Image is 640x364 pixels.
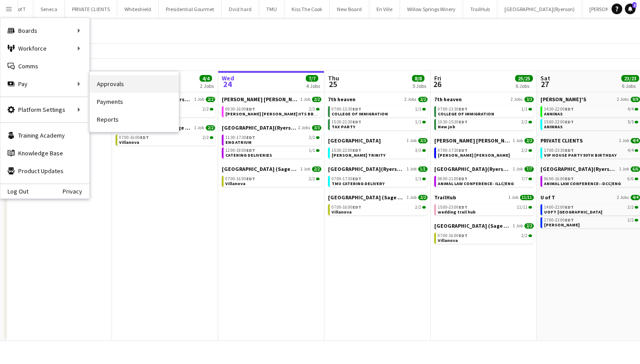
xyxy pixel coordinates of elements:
[328,166,405,172] span: Toronto Metropolitan University(Ryerson)
[434,194,456,201] span: TrailHub
[332,205,361,210] span: 07:00-16:00
[434,96,534,103] a: 7th heaven2 Jobs3/3
[312,166,321,172] span: 2/2
[316,108,320,111] span: 2/2
[328,96,356,103] span: 7th heaven
[617,97,629,102] span: 2 Jobs
[332,147,426,158] a: 15:30-22:00EDT3/3[PERSON_NAME] TRINITY
[635,121,638,123] span: 5/5
[434,222,534,229] a: [GEOGRAPHIC_DATA] (Sage Dining)1 Job2/2
[508,195,518,200] span: 1 Job
[540,96,640,103] a: [PERSON_NAME]'S2 Jobs9/9
[422,178,426,180] span: 1/1
[565,147,574,153] span: EDT
[352,119,361,125] span: EDT
[540,137,583,144] span: PRIVATE CLIENTS
[628,177,634,181] span: 6/6
[332,177,361,181] span: 07:00-17:30
[327,79,339,89] span: 25
[438,204,532,214] a: 15:00-23:00EDT11/11wedding trail hub
[352,176,361,182] span: EDT
[225,181,245,186] span: Villanova
[203,135,209,140] span: 2/2
[222,96,321,103] a: [PERSON_NAME] [PERSON_NAME]1 Job2/2
[540,166,640,194] div: [GEOGRAPHIC_DATA](Ryerson)1 Job6/606:00-16:00EDT6/6ANIMAL LAW CONFERENCE--DCC/ENG
[418,138,428,143] span: 3/3
[328,194,405,201] span: Villanova College (Sage Dining)
[544,147,638,158] a: 17:00-23:30EDT4/4VIP HOUSE PARTY 50TH BIRTHDAY
[328,96,428,137] div: 7th heaven2 Jobs2/207:00-13:30EDT1/1COLLEGE OF IMMIGRATION15:30-21:30EDT1/1TAX PARTY
[400,0,463,18] button: Willow Springs Winery
[418,166,428,172] span: 1/1
[521,233,528,238] span: 2/2
[119,135,149,140] span: 07:00-16:00
[544,124,563,130] span: ANINNAS
[309,135,315,140] span: 2/2
[434,137,534,166] div: [PERSON_NAME] [PERSON_NAME]1 Job2/207:00-17:30EDT2/2[PERSON_NAME] [PERSON_NAME]
[222,124,296,131] span: Toronto Metropolitan University(Ryerson)
[434,166,534,194] div: [GEOGRAPHIC_DATA](Ryerson)1 Job7/708:00-21:00EDT7/7ANIMAL LAW CONFERENCE- ILLC/ENG
[225,176,320,186] a: 07:00-16:00EDT2/2Villanova
[434,96,534,137] div: 7th heaven2 Jobs3/307:00-13:30EDT1/1COLLEGE OF IMMIGRATION10:30-15:30EDT2/2New job
[328,166,428,194] div: [GEOGRAPHIC_DATA](Ryerson)1 Job1/107:00-17:30EDT1/1TMU CATERING DELIVERY
[306,83,320,89] div: 4 Jobs
[438,209,476,215] span: wedding trail hub
[404,97,416,102] span: 2 Jobs
[619,166,629,172] span: 1 Job
[544,222,580,228] span: UOFT BARTENDERS
[438,124,455,130] span: New job
[415,205,421,210] span: 2/2
[628,107,634,111] span: 4/4
[516,83,532,89] div: 6 Jobs
[206,125,215,131] span: 2/2
[225,152,272,158] span: CATERING DELIVERIES
[438,111,494,117] span: COLLEGE OF IMMIGRATION
[422,121,426,123] span: 1/1
[33,0,65,18] button: Seneca
[621,75,639,82] span: 23/23
[225,135,320,145] a: 11:30-17:30EDT2/2ENG ATRIUM
[316,149,320,152] span: 1/1
[415,177,421,181] span: 1/1
[309,177,315,181] span: 2/2
[544,205,574,210] span: 14:00-22:00
[222,166,299,172] span: Villanova College (Sage Dining)
[328,137,428,144] a: [GEOGRAPHIC_DATA]1 Job3/3
[544,120,574,124] span: 15:00-22:00
[434,166,534,172] a: [GEOGRAPHIC_DATA](Ryerson)1 Job7/7
[225,106,320,116] a: 09:30-16:00EDT2/2[PERSON_NAME] [PERSON_NAME] IITS BBQ EVENT
[434,137,534,144] a: [PERSON_NAME] [PERSON_NAME]1 Job2/2
[0,40,89,57] div: Workforce
[459,119,468,125] span: EDT
[521,148,528,153] span: 2/2
[328,96,428,103] a: 7th heaven2 Jobs2/2
[222,124,321,131] a: [GEOGRAPHIC_DATA](Ryerson)2 Jobs3/3
[0,22,89,40] div: Boards
[434,166,511,172] span: Toronto Metropolitan University(Ryerson)
[513,166,523,172] span: 1 Job
[63,188,89,195] a: Privacy
[544,181,621,186] span: ANIMAL LAW CONFERENCE--DCC/ENG
[65,0,117,18] button: PRIVATE CLIENTS
[415,120,421,124] span: 1/1
[90,111,179,128] a: Reports
[225,111,332,117] span: MILLER LASH IITS BBQ EVENT
[565,106,574,112] span: EDT
[90,75,179,93] a: Approvals
[540,166,617,172] span: Toronto Metropolitan University(Ryerson)
[438,147,532,158] a: 07:00-17:30EDT2/2[PERSON_NAME] [PERSON_NAME]
[524,166,534,172] span: 7/7
[203,107,209,111] span: 2/2
[528,206,532,209] span: 11/11
[540,166,640,172] a: [GEOGRAPHIC_DATA](Ryerson)1 Job6/6
[407,195,416,200] span: 1 Job
[540,96,586,103] span: ANNINA'S
[222,96,299,103] span: MILLER LASH
[332,176,426,186] a: 07:00-17:30EDT1/1TMU CATERING DELIVERY
[298,125,310,131] span: 2 Jobs
[459,147,468,153] span: EDT
[565,119,574,125] span: EDT
[521,120,528,124] span: 2/2
[459,204,468,210] span: EDT
[544,177,574,181] span: 06:00-16:00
